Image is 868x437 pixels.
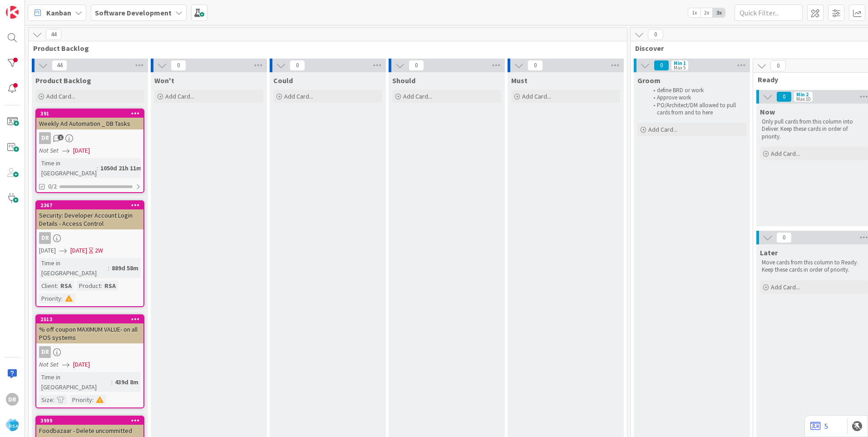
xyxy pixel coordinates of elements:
b: Software Development [95,8,172,17]
span: Now [760,107,775,116]
span: 0 [528,60,543,71]
span: 1x [688,8,700,17]
span: Groom [637,76,661,85]
span: : [57,281,58,291]
img: avatar [6,418,19,431]
span: 44 [46,29,61,40]
span: Add Card... [522,92,551,100]
div: DR [36,132,143,144]
span: 2x [700,8,713,17]
span: Add Card... [284,92,313,100]
span: 0 [770,60,786,71]
span: Later [760,248,778,257]
span: 44 [52,60,67,71]
span: [DATE] [70,246,87,255]
div: DR [39,132,51,144]
span: Add Card... [165,92,194,100]
div: Size [39,395,53,405]
span: Product Backlog [33,44,616,53]
p: Only pull cards from this column into Deliver. Keep these cards in order of priority. [762,118,867,140]
i: Not Set [39,146,59,154]
div: Min 1 [674,61,686,65]
span: Must [511,76,528,85]
span: [DATE] [39,246,56,255]
span: : [111,377,113,387]
div: RSA [102,281,118,291]
div: Security: Developer Account Login Details - Access Control [36,209,143,229]
span: Won't [154,76,174,85]
a: 5 [810,421,828,432]
span: Add Card... [648,125,677,134]
span: : [101,281,102,291]
span: [DATE] [73,146,90,155]
span: : [53,395,54,405]
span: 0 [409,60,424,71]
span: 0 [776,91,792,102]
div: 889d 58m [109,263,141,273]
div: Weekly Ad Automation _ DB Tasks [36,118,143,129]
span: Ready [758,75,864,84]
div: Priority [70,395,92,405]
div: DR [36,346,143,358]
span: Add Card... [403,92,432,100]
span: 0 [290,60,305,71]
p: Move cards from this column to Ready. Keep these cards in order of priority. [762,259,867,274]
span: Add Card... [46,92,75,100]
div: 2367 [36,201,143,209]
div: Time in [GEOGRAPHIC_DATA] [39,372,111,392]
span: : [97,163,98,173]
div: 2513% off coupon MAXIMUM VALUE- on all POS systems [36,315,143,343]
span: Discover [635,44,868,53]
i: Not Set [39,360,59,368]
div: 391 [40,110,143,117]
span: 0 [648,29,663,40]
div: 2367 [40,202,143,209]
li: PO/Architect/DM allowed to pull cards from and to here [648,102,745,117]
div: 3999 [36,417,143,425]
span: : [108,263,109,273]
span: Could [273,76,293,85]
div: DR [36,232,143,244]
span: 0 [171,60,186,71]
div: 2W [95,246,103,255]
div: 3999 [40,417,143,424]
div: Min 2 [796,92,809,97]
span: 3x [713,8,725,17]
div: % off coupon MAXIMUM VALUE- on all POS systems [36,323,143,343]
li: define BRD or work [648,87,745,94]
div: Max 5 [674,65,686,70]
span: Add Card... [771,283,800,291]
div: 391 [36,109,143,118]
span: Product Backlog [35,76,91,85]
div: 2367Security: Developer Account Login Details - Access Control [36,201,143,229]
div: DR [6,393,19,406]
img: Visit kanbanzone.com [6,6,19,19]
div: RSA [58,281,74,291]
span: [DATE] [73,360,90,369]
div: Time in [GEOGRAPHIC_DATA] [39,158,97,178]
span: Add Card... [771,149,800,158]
span: Kanban [46,7,71,18]
div: Product [77,281,101,291]
div: DR [39,232,51,244]
span: : [92,395,94,405]
li: Approve work [648,94,745,101]
span: Should [392,76,415,85]
span: 0/2 [48,182,57,191]
div: Max 10 [796,97,810,101]
div: Client [39,281,57,291]
div: Time in [GEOGRAPHIC_DATA] [39,258,108,278]
input: Quick Filter... [735,5,803,21]
div: 391Weekly Ad Automation _ DB Tasks [36,109,143,129]
div: DR [39,346,51,358]
span: : [61,293,63,303]
span: 0 [654,60,669,71]
div: Priority [39,293,61,303]
div: 2513 [40,316,143,323]
span: 1 [58,134,64,140]
div: 439d 8m [113,377,141,387]
div: 1050d 21h 11m [98,163,144,173]
span: 0 [776,232,792,243]
div: 2513 [36,315,143,323]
